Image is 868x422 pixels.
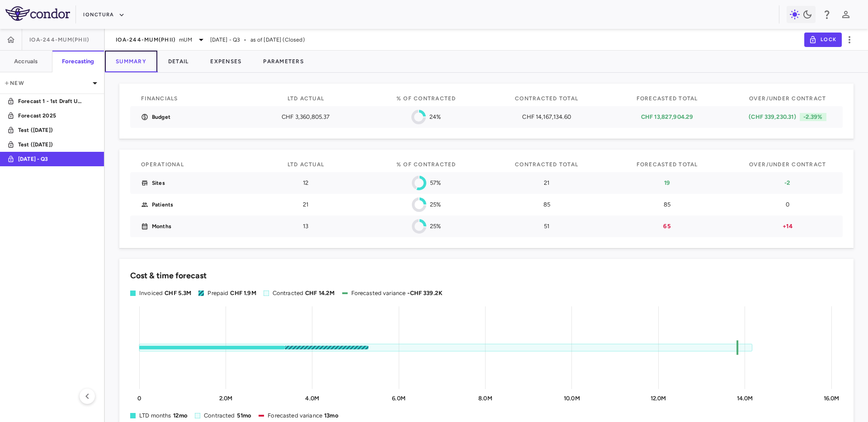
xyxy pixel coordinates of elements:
[199,51,252,72] button: Expenses
[250,36,305,44] span: as of [DATE] (Closed)
[737,395,753,402] tspan: 14.0M
[116,36,175,43] span: IOA-244-mUM(PhII)
[502,113,591,121] p: CHF 14,167,134.60
[18,155,85,163] p: [DATE] - Q3
[157,51,200,72] button: Detail
[18,97,85,105] p: Forecast 1 - 1st Draft UK Site & Placeholder US Site
[141,161,184,168] span: Operational
[4,79,90,87] p: New
[139,412,188,420] div: LTD months
[261,201,350,209] p: 21
[230,290,256,296] span: CHF 1.9M
[18,141,85,149] p: Test ([DATE])
[743,179,832,187] p: -2
[261,222,350,230] p: 13
[152,113,170,121] p: Budget
[288,161,325,168] span: LTD Actual
[824,395,840,402] tspan: 16.0M
[137,395,141,402] tspan: 0
[564,395,580,402] tspan: 10.0M
[305,290,335,296] span: CHF 14.2M
[237,412,252,419] span: 51mo
[502,201,591,209] p: 85
[152,222,171,230] p: Months
[396,95,456,102] span: % of Contracted
[502,222,591,230] p: 51
[637,161,698,168] span: Forecasted Total
[430,179,441,187] p: 57%
[18,112,85,120] p: Forecast 2025
[430,222,441,230] p: 25%
[515,161,578,168] span: Contracted Total
[268,412,338,420] div: Forecasted variance
[14,57,38,66] h6: Accruals
[623,113,712,121] p: CHF 13,827,904.29
[105,51,157,72] button: Summary
[800,113,826,121] p: -2.39%
[623,222,712,230] p: 65
[396,161,456,168] span: % of Contracted
[305,395,319,402] tspan: 4.0M
[392,395,406,402] tspan: 6.0M
[502,179,591,187] p: 21
[749,161,826,168] span: Over/Under Contract
[179,36,192,44] span: mUM
[515,95,578,102] span: Contracted Total
[623,201,712,209] p: 85
[204,412,251,420] div: Contracted
[478,395,492,402] tspan: 8.0M
[324,412,339,419] span: 13mo
[261,179,350,187] p: 12
[749,95,826,102] span: Over/Under Contract
[83,8,125,22] button: iOnctura
[288,95,325,102] span: LTD actual
[743,201,832,209] p: 0
[152,201,173,209] p: Patients
[219,395,233,402] tspan: 2.0M
[152,179,165,187] p: Sites
[804,33,842,47] button: Lock
[139,289,191,297] div: Invoiced
[29,36,89,43] span: IOA-244-mUM(PhII)
[637,95,698,102] span: Forecasted Total
[429,113,441,121] p: 24%
[261,113,350,121] p: CHF 3,360,805.37
[743,222,832,230] p: +14
[141,95,178,102] span: Financials
[208,289,256,297] div: Prepaid
[651,395,666,402] tspan: 12.0M
[5,6,70,21] img: logo-full-SnFGN8VE.png
[244,36,246,44] span: •
[173,412,188,419] span: 12mo
[273,289,335,297] div: Contracted
[62,57,94,66] h6: Forecasting
[165,290,191,296] span: CHF 5.3M
[623,179,712,187] p: 19
[210,36,241,44] span: [DATE] - Q3
[18,126,85,134] p: Test ([DATE])
[749,113,796,121] p: (CHF 339,230.31)
[130,270,207,282] h6: Cost & time forecast
[430,201,441,209] p: 25%
[407,290,443,296] span: -CHF 339.2K
[351,289,443,297] div: Forecasted variance
[252,51,315,72] button: Parameters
